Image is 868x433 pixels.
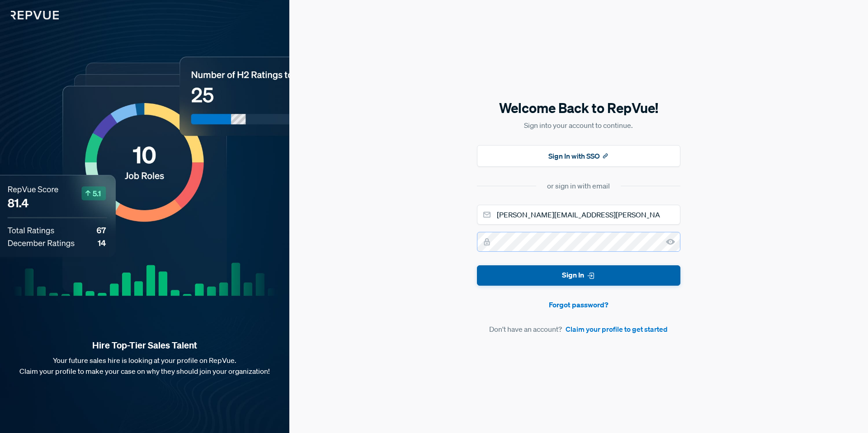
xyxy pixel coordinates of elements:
[477,324,680,334] article: Don't have an account?
[477,120,680,131] p: Sign into your account to continue.
[477,299,680,310] a: Forgot password?
[477,205,680,225] input: Email address
[477,145,680,167] button: Sign In with SSO
[566,324,668,334] a: Claim your profile to get started
[477,99,680,118] h5: Welcome Back to RepVue!
[14,355,275,377] p: Your future sales hire is looking at your profile on RepVue. Claim your profile to make your case...
[547,180,610,191] div: or sign in with email
[14,339,275,351] strong: Hire Top-Tier Sales Talent
[477,265,680,286] button: Sign In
